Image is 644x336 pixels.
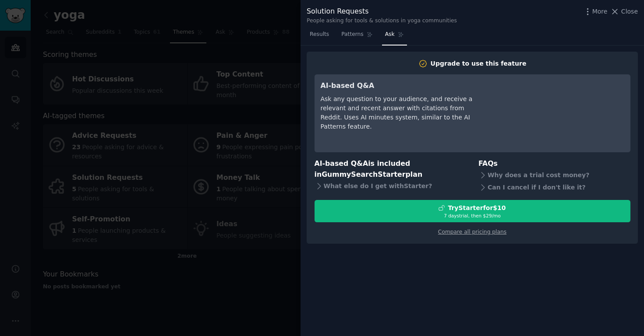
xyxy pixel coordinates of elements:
[448,203,506,213] div: Try Starter for $10
[322,170,405,178] span: GummySearch Starter
[382,28,407,45] a: Ask
[478,158,630,169] h3: FAQs
[307,28,332,45] a: Results
[341,31,363,38] span: Patterns
[307,17,457,25] div: People asking for tools & solutions in yoga communities
[438,229,506,235] a: Compare all pricing plans
[315,200,630,222] button: TryStarterfor$107 daystrial, then $29/mo
[310,31,329,38] span: Results
[321,80,481,91] h3: AI-based Q&A
[315,213,630,219] div: 7 days trial, then $ 29 /mo
[385,31,395,38] span: Ask
[338,28,375,45] a: Patterns
[583,7,608,16] button: More
[307,6,457,17] div: Solution Requests
[592,7,608,16] span: More
[315,180,467,192] div: What else do I get with Starter ?
[478,182,630,194] div: Can I cancel if I don't like it?
[315,158,467,180] h3: AI-based Q&A is included in plan
[621,7,638,16] span: Close
[610,7,638,16] button: Close
[321,94,481,131] div: Ask any question to your audience, and receive a relevant and recent answer with citations from R...
[478,169,630,182] div: Why does a trial cost money?
[431,59,527,68] div: Upgrade to use this feature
